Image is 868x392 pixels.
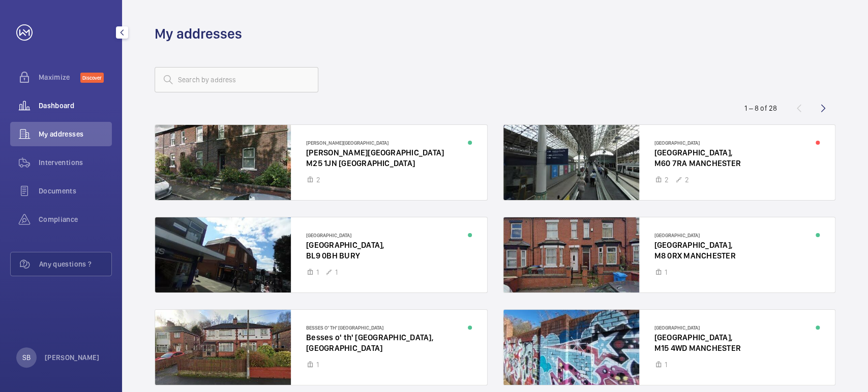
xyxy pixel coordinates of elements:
[39,129,112,139] span: My addresses
[22,352,31,363] p: SB
[45,352,100,363] p: [PERSON_NAME]
[39,259,111,269] span: Any questions ?
[39,186,112,196] span: Documents
[155,67,318,92] input: Search by address
[744,103,777,113] div: 1 – 8 of 28
[80,73,104,83] span: Discover
[155,24,242,43] h1: My addresses
[39,72,80,82] span: Maximize
[39,214,112,224] span: Compliance
[39,157,112,168] span: Interventions
[39,101,112,111] span: Dashboard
